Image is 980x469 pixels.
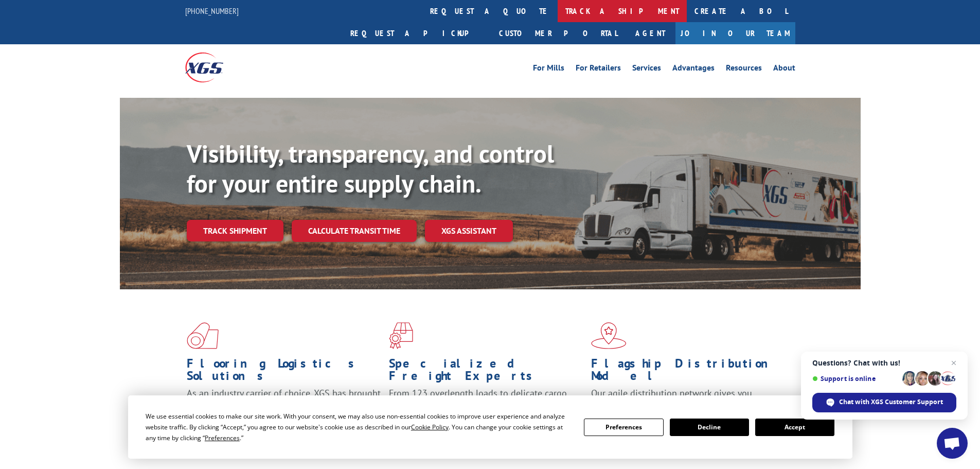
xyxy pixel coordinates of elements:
span: Cookie Policy [411,423,449,431]
span: Preferences [205,433,240,442]
a: Customer Portal [491,22,625,44]
a: XGS ASSISTANT [425,220,513,242]
h1: Flooring Logistics Solutions [187,357,381,387]
a: Services [632,64,661,75]
button: Accept [755,419,834,436]
p: From 123 overlength loads to delicate cargo, our experienced staff knows the best way to move you... [389,387,583,433]
a: For Mills [533,64,564,75]
a: Advantages [672,64,715,75]
a: About [773,64,795,75]
a: Join Our Team [675,22,795,44]
h1: Specialized Freight Experts [389,357,583,387]
a: Calculate transit time [292,220,417,242]
div: Chat with XGS Customer Support [812,393,956,412]
span: Our agile distribution network gives you nationwide inventory management on demand. [591,387,780,411]
a: Track shipment [187,220,283,241]
a: Resources [726,64,762,75]
a: [PHONE_NUMBER] [185,6,239,16]
div: Open chat [937,428,968,459]
span: Questions? Chat with us! [812,359,956,367]
button: Preferences [584,419,663,436]
div: Cookie Consent Prompt [128,395,852,459]
a: Agent [625,22,675,44]
h1: Flagship Distribution Model [591,357,786,387]
button: Decline [670,419,749,436]
a: Request a pickup [343,22,491,44]
a: For Retailers [576,64,621,75]
span: Support is online [812,375,899,383]
div: We use essential cookies to make our site work. With your consent, we may also use non-essential ... [146,411,572,443]
img: xgs-icon-flagship-distribution-model-red [591,322,627,349]
img: xgs-icon-total-supply-chain-intelligence-red [187,322,219,349]
b: Visibility, transparency, and control for your entire supply chain. [187,137,554,199]
img: xgs-icon-focused-on-flooring-red [389,322,413,349]
span: Close chat [948,357,960,369]
span: As an industry carrier of choice, XGS has brought innovation and dedication to flooring logistics... [187,387,381,424]
span: Chat with XGS Customer Support [839,397,943,407]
